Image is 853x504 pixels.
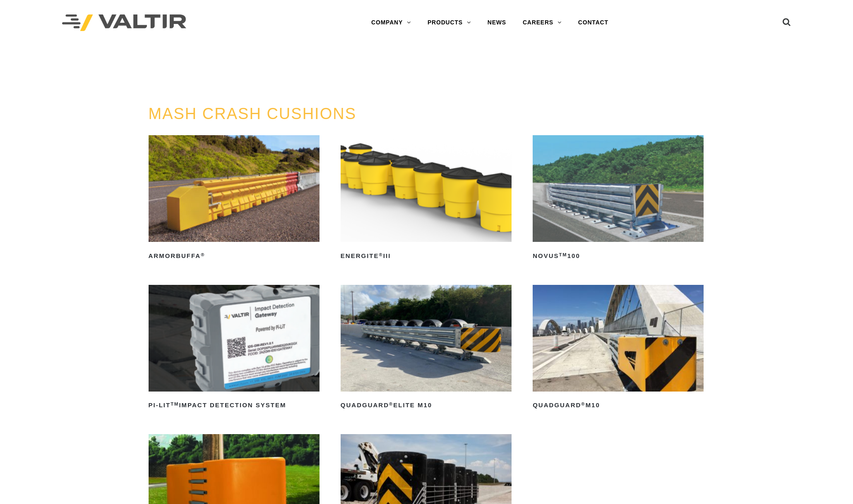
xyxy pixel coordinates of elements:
h2: ENERGITE III [341,249,512,263]
sup: ® [201,252,205,257]
a: CONTACT [570,14,617,31]
sup: TM [559,252,567,257]
a: ArmorBuffa® [149,135,320,263]
h2: NOVUS 100 [533,249,704,263]
a: QuadGuard®Elite M10 [341,285,512,412]
a: PI-LITTMImpact Detection System [149,285,320,412]
sup: TM [171,401,179,406]
img: Valtir [62,14,186,31]
a: ENERGITE®III [341,135,512,263]
sup: ® [389,401,393,406]
a: PRODUCTS [419,14,479,31]
a: MASH CRASH CUSHIONS [149,105,357,122]
a: NEWS [479,14,514,31]
h2: PI-LIT Impact Detection System [149,399,320,412]
a: NOVUSTM100 [533,135,704,263]
h2: QuadGuard Elite M10 [341,399,512,412]
a: CAREERS [514,14,570,31]
h2: QuadGuard M10 [533,399,704,412]
sup: ® [581,401,585,406]
sup: ® [379,252,383,257]
a: QuadGuard®M10 [533,285,704,412]
a: COMPANY [363,14,419,31]
h2: ArmorBuffa [149,249,320,263]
